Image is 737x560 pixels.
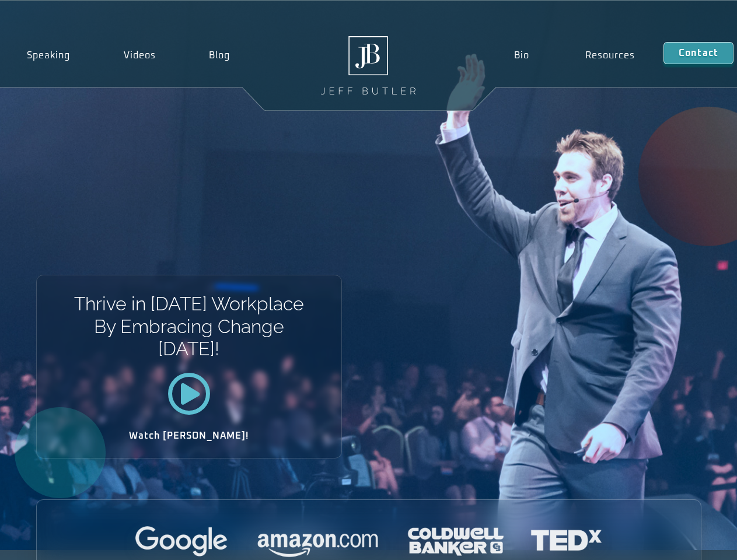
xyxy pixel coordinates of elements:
a: Bio [485,42,557,69]
span: Contact [679,48,718,58]
h2: Watch [PERSON_NAME]! [78,431,301,440]
a: Videos [97,42,183,69]
a: Resources [557,42,663,69]
a: Blog [182,42,257,69]
nav: Menu [485,42,663,69]
a: Contact [663,42,733,64]
h1: Thrive in [DATE] Workplace By Embracing Change [DATE]! [73,293,305,360]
